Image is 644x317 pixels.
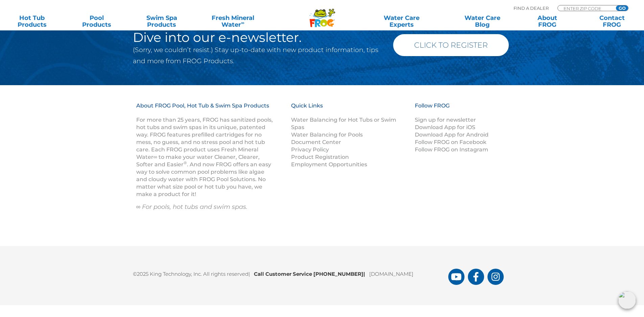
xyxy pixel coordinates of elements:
a: Employment Opportunities [291,161,367,168]
p: Find A Dealer [514,5,549,11]
p: (Sorry, we couldn’t resist.) Stay up-to-date with new product information, tips and more from FRO... [133,44,383,67]
h3: About FROG Pool, Hot Tub & Swim Spa Products [136,102,274,116]
a: ContactFROG [587,15,637,28]
a: Hot TubProducts [7,15,57,28]
img: openIcon [618,291,636,309]
a: FROG Products You Tube Page [448,269,464,285]
a: FROG Products Facebook Page [468,269,484,285]
a: Download App for Android [415,131,488,138]
a: Privacy Policy [291,146,329,153]
a: Water Balancing for Pools [291,131,363,138]
a: FROG Products Instagram Page [487,269,504,285]
em: ∞ For pools, hot tubs and swim spas. [136,203,248,211]
sup: ∞ [241,20,244,25]
a: AboutFROG [522,15,572,28]
sup: ® [184,160,187,165]
a: Document Center [291,139,341,145]
b: Call Customer Service [PHONE_NUMBER] [254,271,369,277]
h3: Follow FROG [415,102,499,116]
input: GO [616,5,628,11]
p: For more than 25 years, FROG has sanitized pools, hot tubs and swim spas in its unique, patented ... [136,116,274,198]
a: Download App for iOS [415,124,475,130]
a: Water CareExperts [361,15,443,28]
a: Follow FROG on Instagram [415,146,488,153]
span: | [248,271,250,277]
h3: Quick Links [291,102,407,116]
a: Sign up for newsletter [415,117,476,123]
a: Fresh MineralWater∞ [201,15,264,28]
a: Product Registration [291,154,349,160]
a: PoolProducts [72,15,122,28]
h2: Dive into our e-newsletter. [133,31,383,44]
a: Water Balancing for Hot Tubs or Swim Spas [291,117,396,130]
a: Click to Register [393,34,509,56]
p: ©2025 King Technology, Inc. All rights reserved [133,266,448,278]
a: Water CareBlog [457,15,507,28]
a: Swim SpaProducts [137,15,187,28]
span: | [363,271,365,277]
a: [DOMAIN_NAME] [369,271,413,277]
a: Follow FROG on Facebook [415,139,486,145]
input: Zip Code Form [563,5,609,11]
